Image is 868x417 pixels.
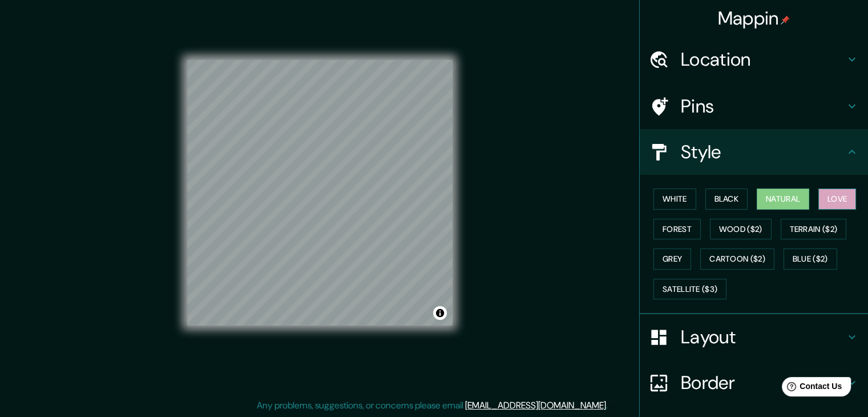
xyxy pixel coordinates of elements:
[609,399,612,412] div: .
[653,189,696,210] button: White
[608,399,609,412] div: .
[433,306,447,320] button: Toggle attribution
[718,7,790,30] h4: Mappin
[653,248,691,270] button: Grey
[781,219,847,240] button: Terrain ($2)
[781,15,790,25] img: pin-icon.png
[681,326,845,348] h4: Layout
[757,189,809,210] button: Natural
[187,60,453,326] canvas: Map
[640,83,868,129] div: Pins
[784,248,837,270] button: Blue ($2)
[705,189,748,210] button: Black
[640,360,868,406] div: Border
[653,279,726,300] button: Satellite ($3)
[681,48,845,71] h4: Location
[653,219,701,240] button: Forest
[465,399,606,411] a: [EMAIL_ADDRESS][DOMAIN_NAME]
[766,372,855,404] iframe: Help widget launcher
[818,189,856,210] button: Love
[640,129,868,175] div: Style
[700,248,774,270] button: Cartoon ($2)
[640,37,868,82] div: Location
[681,371,845,394] h4: Border
[681,141,845,163] h4: Style
[681,95,845,118] h4: Pins
[710,219,772,240] button: Wood ($2)
[257,399,608,412] p: Any problems, suggestions, or concerns please email .
[640,314,868,360] div: Layout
